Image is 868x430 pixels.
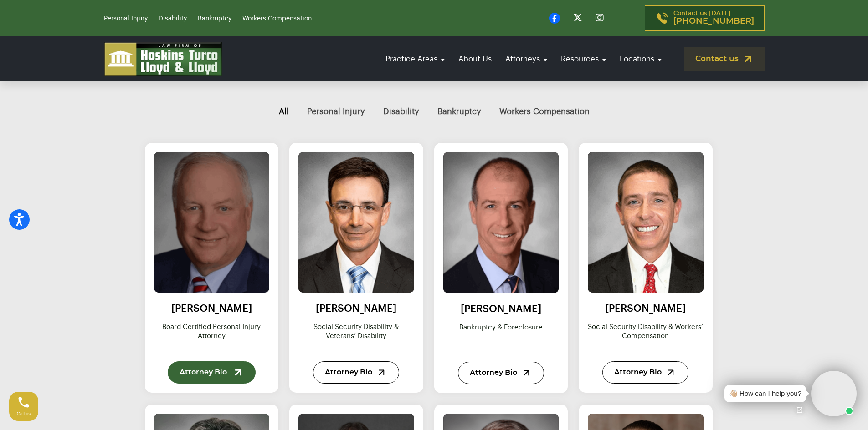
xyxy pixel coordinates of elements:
[104,42,222,76] img: logo
[461,304,541,314] a: [PERSON_NAME]
[316,304,396,314] a: [PERSON_NAME]
[458,362,544,384] a: Attorney Bio
[171,304,252,314] a: [PERSON_NAME]
[490,96,599,127] button: Workers Compensation
[501,46,552,72] a: Attorneys
[729,389,801,399] div: 👋🏼 How can I help you?
[588,323,704,350] p: Social security disability & workers’ compensation
[790,400,809,420] a: Open chat
[298,152,414,293] img: louis_turco
[374,96,428,127] button: Disability
[615,46,666,72] a: Locations
[605,304,686,314] a: [PERSON_NAME]
[645,5,765,31] a: Contact us [DATE][PHONE_NUMBER]
[298,96,374,127] button: Personal Injury
[298,323,414,350] p: social security disability & veterans’ disability
[428,96,490,127] button: Bankruptcy
[159,15,187,22] a: Disability
[154,323,270,350] p: Board Certified Personal Injury Attorney
[673,17,754,26] span: [PHONE_NUMBER]
[104,15,148,22] a: Personal Injury
[17,411,31,416] span: Call us
[270,96,298,127] button: All
[556,46,611,72] a: Resources
[443,323,559,350] p: Bankruptcy & foreclosure
[673,10,754,26] p: Contact us [DATE]
[588,152,704,293] img: ian_lloyd
[684,47,765,71] a: Contact us
[602,361,688,384] a: Attorney Bio
[454,46,496,72] a: About Us
[198,15,231,22] a: Bankruptcy
[242,15,312,22] a: Workers Compensation
[443,152,559,293] img: Colin Lloyd
[154,152,270,293] a: Steve Hoskins
[148,145,275,300] img: Steve Hoskins
[168,361,256,384] a: Attorney Bio
[381,46,449,72] a: Practice Areas
[313,361,399,384] a: Attorney Bio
